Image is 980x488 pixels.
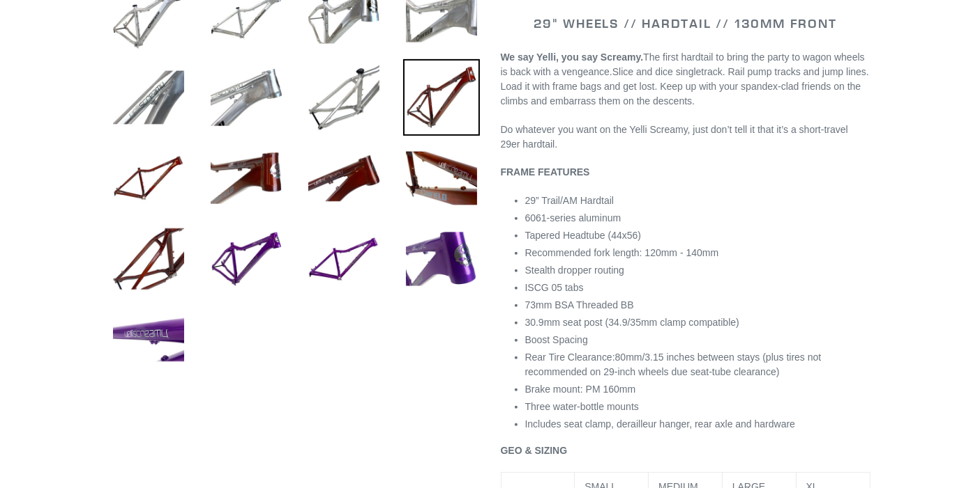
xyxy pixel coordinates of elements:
[525,401,639,412] span: Three water-bottle mounts
[501,445,568,456] b: GEO & SIZING
[525,334,588,345] span: Boost Spacing
[501,166,590,178] b: FRAME FEATURES
[306,140,382,217] img: Load image into Gallery viewer, YELLI SCREAMY - Frame Only
[110,59,187,136] img: Load image into Gallery viewer, YELLI SCREAMY - Frame Only
[525,418,796,430] span: Includes seat clamp, derailleur hanger, rear axle and hardware
[525,230,642,241] span: Tapered Headtube (44x56)
[525,195,615,206] span: 29” Trail/AM Hardtail
[525,247,719,258] span: Recommended fork length: 120mm - 140mm
[110,301,187,378] img: Load image into Gallery viewer, YELLI SCREAMY - Frame Only
[525,350,870,379] li: Rear Tire Clearance:
[525,384,636,395] span: Brake mount: PM 160mm
[403,140,480,217] img: Load image into Gallery viewer, YELLI SCREAMY - Frame Only
[208,59,285,136] img: Load image into Gallery viewer, YELLI SCREAMY - Frame Only
[208,221,285,297] img: Load image into Gallery viewer, YELLI SCREAMY - Frame Only
[525,299,634,310] span: 73mm BSA Threaded BB
[501,124,848,150] span: Do whatever you want on the Yelli Screamy, just don’t tell it that it’s a short-travel 29er hardt...
[525,265,624,276] span: Stealth dropper routing
[306,59,382,136] img: Load image into Gallery viewer, YELLI SCREAMY - Frame Only
[208,140,285,217] img: Load image into Gallery viewer, YELLI SCREAMY - Frame Only
[501,50,870,109] p: Slice and dice singletrack. Rail pump tracks and jump lines. Load it with frame bags and get lost...
[525,282,584,293] span: ISCG 05 tabs
[525,212,621,223] span: 6061-series aluminum
[534,15,837,31] span: 29" WHEELS // HARDTAIL // 130MM FRONT
[403,59,480,136] img: Load image into Gallery viewer, YELLI SCREAMY - Frame Only
[306,221,382,297] img: Load image into Gallery viewer, YELLI SCREAMY - Frame Only
[525,352,822,377] span: 80mm/3.15 inches between stays (plus tires not recommended on 29-inch wheels due seat-tube cleara...
[525,317,739,328] span: 30.9mm seat post (34.9/35mm clamp compatible)
[501,52,644,63] b: We say Yelli, you say Screamy.
[501,52,865,77] span: The first hardtail to bring the party to wagon wheels is back with a vengeance.
[110,140,187,217] img: Load image into Gallery viewer, YELLI SCREAMY - Frame Only
[403,221,480,297] img: Load image into Gallery viewer, YELLI SCREAMY - Frame Only
[110,221,187,297] img: Load image into Gallery viewer, YELLI SCREAMY - Frame Only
